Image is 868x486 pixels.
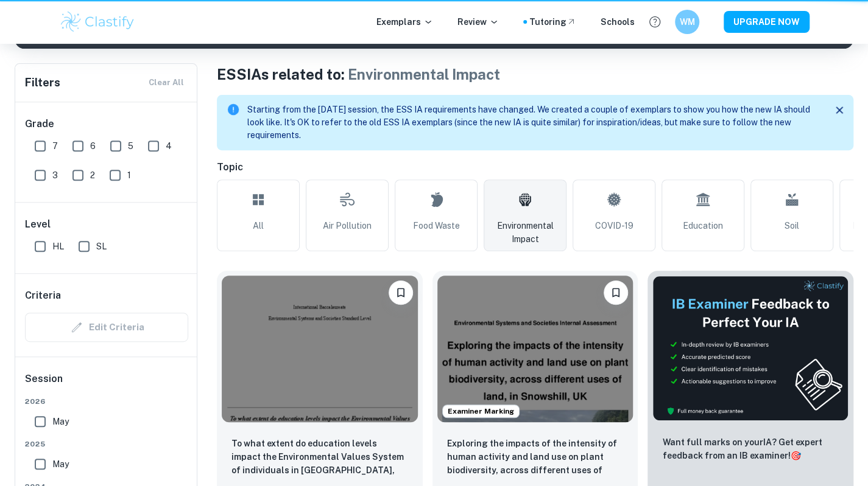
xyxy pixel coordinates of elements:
button: WM [675,10,699,34]
span: 3 [52,168,58,182]
span: Examiner Marking [443,406,519,417]
p: Review [457,15,499,29]
h6: Criteria [25,288,61,303]
a: Tutoring [529,15,576,29]
img: ESS IA example thumbnail: Exploring the impacts of the intensity o [437,276,633,422]
span: 7 [52,139,58,153]
h6: Topic [217,160,853,175]
span: 2026 [25,396,188,407]
img: Thumbnail [652,276,849,421]
p: Exemplars [376,15,433,29]
span: 6 [90,139,96,153]
span: 5 [128,139,133,153]
span: Education [683,219,723,232]
h6: Grade [25,117,188,131]
p: To what extent do education levels impact the Environmental Values System of individuals in Belo ... [231,437,408,478]
button: Bookmark [389,280,413,305]
img: Clastify logo [59,10,136,34]
span: SL [96,240,107,253]
img: ESS IA example thumbnail: To what extent do education levels impac [222,276,418,422]
span: 2 [90,168,95,182]
button: UPGRADE NOW [724,11,810,33]
span: 2025 [25,439,188,450]
a: Schools [601,15,635,29]
span: HL [52,240,64,253]
p: Exploring the impacts of the intensity of human activity and land use on plant biodiversity, acro... [447,437,624,478]
p: Starting from the [DATE] session, the ESS IA requirements have changed. We created a couple of ex... [247,103,820,142]
h6: Session [25,372,188,396]
span: 1 [127,168,131,182]
span: Food Waste [413,219,460,232]
span: COVID-19 [595,219,633,232]
span: Soil [785,219,799,232]
button: Close [830,101,849,119]
span: May [52,415,69,428]
h6: Level [25,217,188,232]
span: May [52,457,69,471]
p: Want full marks on your IA ? Get expert feedback from an IB examiner! [662,436,839,462]
button: Help and Feedback [644,12,665,32]
button: Bookmark [604,280,628,305]
span: Environmental Impact [489,219,561,246]
h6: Filters [25,74,60,91]
span: Environmental Impact [348,66,500,83]
h6: WM [680,15,694,29]
h1: ESS IAs related to: [217,63,853,85]
span: Air Pollution [323,219,372,232]
span: 4 [166,139,172,153]
span: 🎯 [790,451,800,460]
span: All [253,219,264,232]
div: Criteria filters are unavailable when searching by topic [25,313,188,342]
